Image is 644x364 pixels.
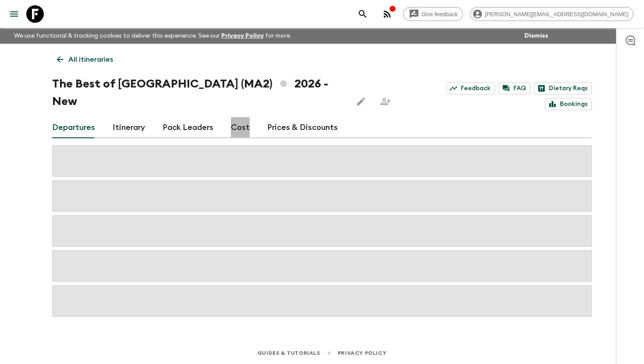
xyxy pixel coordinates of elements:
a: Privacy Policy [221,33,264,39]
a: Pack Leaders [163,117,213,138]
a: Give feedback [403,7,463,21]
a: Itinerary [113,117,145,138]
button: menu [5,5,23,23]
h1: The Best of [GEOGRAPHIC_DATA] (MA2) 2026 - New [52,75,345,110]
p: We use functional & tracking cookies to deliver this experience. See our for more. [11,28,295,44]
a: All itineraries [52,51,118,68]
a: Feedback [446,82,495,94]
a: Bookings [545,98,592,110]
button: Edit this itinerary [352,93,370,110]
div: [PERSON_NAME][EMAIL_ADDRESS][DOMAIN_NAME] [470,7,633,21]
a: FAQ [499,82,531,94]
p: All itineraries [68,54,113,65]
span: Give feedback [417,11,463,17]
a: Guides & Tutorials [258,348,320,358]
button: search adventures [354,5,372,23]
button: Dismiss [522,30,550,42]
a: Cost [231,117,250,138]
span: Share this itinerary [377,93,394,110]
a: Prices & Discounts [267,117,338,138]
span: [PERSON_NAME][EMAIL_ADDRESS][DOMAIN_NAME] [480,11,633,17]
a: Departures [52,117,95,138]
a: Dietary Reqs [534,82,592,94]
a: Privacy Policy [338,348,386,358]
